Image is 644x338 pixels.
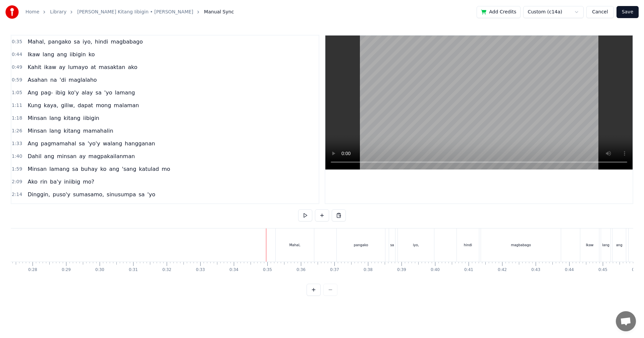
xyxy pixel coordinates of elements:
[27,89,39,96] span: Ang
[49,127,62,135] span: lang
[67,89,79,96] span: ko'y
[95,102,112,109] span: mong
[12,166,22,173] span: 1:59
[297,267,306,273] div: 0:36
[354,243,368,248] div: pangako
[42,51,55,58] span: lang
[586,243,594,248] div: Ikaw
[60,102,76,109] span: giliw,
[108,165,120,173] span: ang
[56,51,68,58] span: ang
[12,64,22,71] span: 0:49
[27,102,42,109] span: Kung
[27,178,38,186] span: Ako
[147,191,156,198] span: 'yo
[55,89,66,96] span: ibig
[12,39,22,45] span: 0:35
[81,89,94,96] span: alay
[88,51,95,58] span: ko
[77,102,94,109] span: dapat
[12,89,22,96] span: 1:05
[82,178,95,186] span: mo?
[27,38,46,46] span: Mahal,
[73,38,80,46] span: sa
[71,165,79,173] span: sa
[52,191,71,198] span: puso'y
[27,114,47,122] span: Minsan
[94,38,109,46] span: hindi
[390,243,394,248] div: sa
[598,267,607,273] div: 0:45
[59,76,67,84] span: 'di
[68,76,98,84] span: maglalaho
[40,140,77,147] span: pagmamahal
[586,6,613,18] button: Cancel
[161,165,171,173] span: mo
[25,9,39,15] a: Home
[28,267,37,273] div: 0:28
[27,165,47,173] span: Minsan
[43,63,57,71] span: ikaw
[12,140,22,147] span: 1:33
[129,267,138,273] div: 0:31
[90,63,97,71] span: at
[616,311,636,331] div: Open chat
[12,179,22,185] span: 2:09
[49,165,70,173] span: lamang
[616,6,639,18] button: Save
[531,267,540,273] div: 0:43
[27,140,39,147] span: Ang
[77,9,193,15] a: [PERSON_NAME] Kitang Iibigin • [PERSON_NAME]
[78,140,86,147] span: sa
[364,267,373,273] div: 0:38
[98,63,126,71] span: masaktan
[63,114,81,122] span: kitang
[104,89,113,96] span: 'yo
[27,51,41,58] span: Ikaw
[50,76,58,84] span: na
[12,191,22,198] span: 2:14
[113,102,140,109] span: malaman
[63,178,81,186] span: iniibig
[88,152,136,160] span: magpakailanman
[138,165,160,173] span: katulad
[95,89,102,96] span: sa
[102,140,123,147] span: walang
[82,38,93,46] span: iyo,
[477,6,521,18] button: Add Credits
[196,267,205,273] div: 0:33
[204,9,234,15] span: Manual Sync
[25,9,234,15] nav: breadcrumb
[431,267,440,273] div: 0:40
[263,267,272,273] div: 0:35
[43,102,59,109] span: kaya,
[616,243,623,248] div: ang
[12,102,22,109] span: 1:11
[464,267,473,273] div: 0:41
[27,76,48,84] span: Asahan
[632,267,641,273] div: 0:46
[106,191,137,198] span: sinusumpa
[56,152,77,160] span: minsan
[464,243,472,248] div: hindi
[44,152,55,160] span: ang
[162,267,171,273] div: 0:32
[12,77,22,83] span: 0:59
[62,267,71,273] div: 0:29
[27,63,42,71] span: Kahit
[12,153,22,160] span: 1:40
[95,267,104,273] div: 0:30
[12,115,22,122] span: 1:18
[80,165,98,173] span: buhay
[289,243,300,248] div: Mahal,
[87,140,101,147] span: 'yo'y
[100,165,107,173] span: ko
[63,127,81,135] span: kitang
[49,178,62,186] span: ba'y
[27,127,47,135] span: Minsan
[511,243,531,248] div: magbabago
[110,38,143,46] span: magbabago
[413,243,419,248] div: iyo,
[50,9,66,15] a: Library
[78,152,86,160] span: ay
